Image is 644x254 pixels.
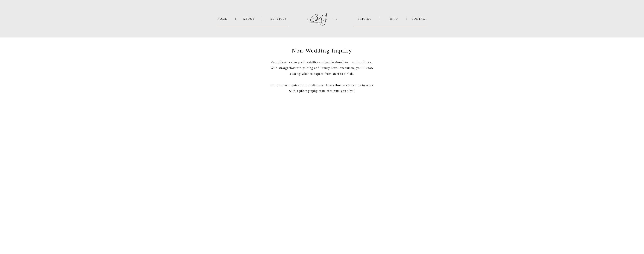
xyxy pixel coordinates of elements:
a: Home [217,17,228,20]
a: PRICING [354,17,375,20]
a: INFO [385,17,403,20]
p: Our clients value predictability and professionalism—and so do we. With straightforward pricing a... [270,60,374,98]
h1: Non-Wedding Inquiry [289,47,355,54]
a: SERVICES [269,17,288,20]
a: Contact [411,17,427,20]
a: About [243,17,254,20]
